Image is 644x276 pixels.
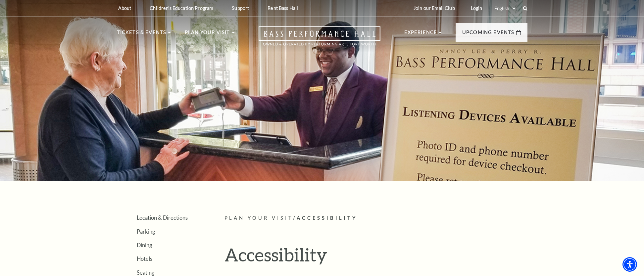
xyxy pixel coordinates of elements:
[462,28,515,40] p: Upcoming Events
[137,242,152,248] a: Dining
[117,28,167,40] p: Tickets & Events
[235,26,404,52] a: Open this option
[137,255,152,262] a: Hotels
[493,5,517,12] select: Select:
[118,5,131,11] p: About
[224,244,527,271] h1: Accessibility
[404,28,437,40] p: Experience
[224,214,527,222] p: /
[137,214,188,221] a: Location & Directions
[268,5,298,11] p: Rent Bass Hall
[137,269,154,276] a: Seating
[622,257,637,272] div: Accessibility Menu
[224,215,293,221] span: Plan Your Visit
[137,228,155,235] a: Parking
[297,215,358,221] span: Accessibility
[150,5,213,11] p: Children's Education Program
[232,5,249,11] p: Support
[185,28,230,40] p: Plan Your Visit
